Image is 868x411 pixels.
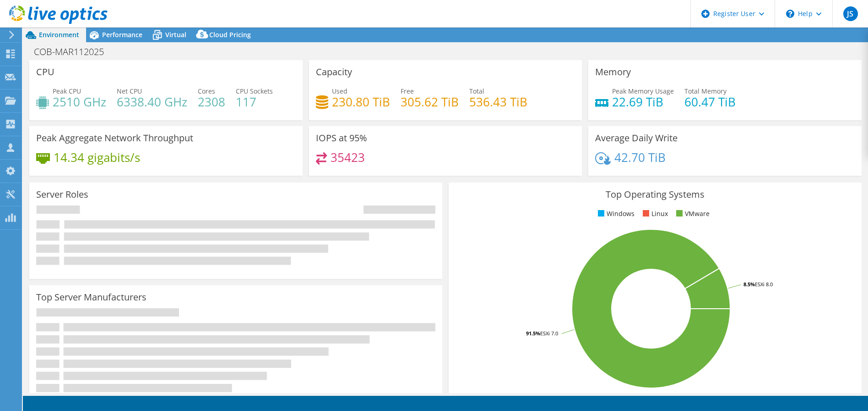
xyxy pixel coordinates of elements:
[54,152,140,162] h4: 14.34 gigabits/s
[117,97,187,107] h4: 6338.40 GHz
[526,330,540,337] tspan: 91.5%
[612,97,674,107] h4: 22.69 TiB
[755,281,773,288] tspan: ESXi 8.0
[198,97,225,107] h4: 2308
[684,97,736,107] h4: 60.47 TiB
[36,292,146,302] h3: Top Server Manufacturers
[595,133,678,143] h3: Average Daily Write
[236,97,273,107] h4: 117
[401,97,459,107] h4: 305.62 TiB
[117,87,142,95] span: Net CPU
[36,133,193,143] h3: Peak Aggregate Network Throughput
[614,152,666,162] h4: 42.70 TiB
[786,10,794,18] svg: \n
[674,209,710,219] li: VMware
[209,30,251,39] span: Cloud Pricing
[36,67,54,77] h3: CPU
[316,133,367,143] h3: IOPS at 95%
[540,330,558,337] tspan: ESXi 7.0
[316,67,352,77] h3: Capacity
[30,47,118,57] h1: COB-MAR112025
[198,87,215,95] span: Cores
[612,87,674,95] span: Peak Memory Usage
[53,87,81,95] span: Peak CPU
[236,87,273,95] span: CPU Sockets
[469,97,527,107] h4: 536.43 TiB
[401,87,414,95] span: Free
[595,67,631,77] h3: Memory
[165,30,186,39] span: Virtual
[684,87,727,95] span: Total Memory
[39,30,79,39] span: Environment
[36,189,88,200] h3: Server Roles
[743,281,755,288] tspan: 8.5%
[102,30,142,39] span: Performance
[332,87,347,95] span: Used
[843,6,858,21] span: JS
[331,152,365,162] h4: 35423
[456,189,855,200] h3: Top Operating Systems
[332,97,390,107] h4: 230.80 TiB
[469,87,484,95] span: Total
[596,209,635,219] li: Windows
[53,97,106,107] h4: 2510 GHz
[640,209,668,219] li: Linux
